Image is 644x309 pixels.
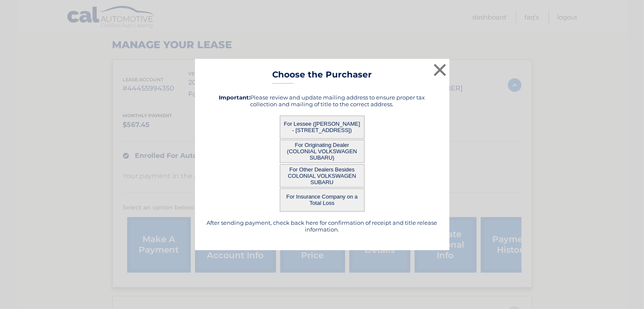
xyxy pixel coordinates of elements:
strong: Important: [219,94,251,101]
h3: Choose the Purchaser [272,69,372,84]
button: × [432,61,449,78]
button: For Originating Dealer (COLONIAL VOLKSWAGEN SUBARU) [280,140,365,163]
button: For Lessee ([PERSON_NAME] - [STREET_ADDRESS]) [280,116,365,139]
button: For Other Dealers Besides COLONIAL VOLKSWAGEN SUBARU [280,164,365,188]
h5: Please review and update mailing address to ensure proper tax collection and mailing of title to ... [206,94,439,108]
h5: After sending payment, check back here for confirmation of receipt and title release information. [206,219,439,233]
button: For Insurance Company on a Total Loss [280,188,365,212]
